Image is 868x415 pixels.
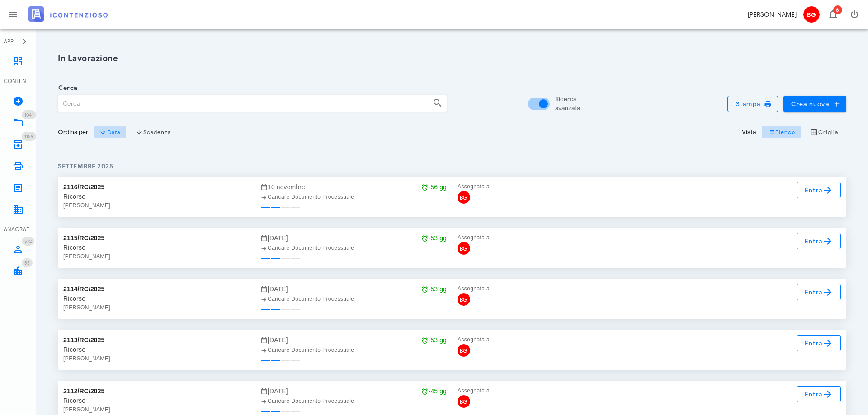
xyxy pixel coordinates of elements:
div: Ricorso [63,345,250,354]
div: -53 gg [421,335,447,345]
div: 10 novembre [260,182,447,192]
div: [DATE] [260,335,447,345]
button: Stampa [727,96,778,112]
div: Ricerca avanzata [555,95,580,113]
div: CONTENZIOSO [4,77,33,85]
button: Elenco [761,126,801,138]
button: Scadenza [130,126,177,138]
div: -56 gg [421,182,447,192]
div: Ricorso [63,396,250,405]
div: Caricare Documento Processuale [260,345,447,354]
div: Assegnata a [458,335,644,344]
div: 2114/RC/2025 [63,284,105,294]
span: BG [803,6,820,23]
button: Griglia [805,126,844,138]
div: Assegnata a [458,182,644,191]
button: Crea nuova [783,96,846,112]
span: 1159 [24,134,33,140]
button: Distintivo [822,4,844,25]
div: [PERSON_NAME] [63,201,250,210]
div: -53 gg [421,233,447,243]
div: 2112/RC/2025 [63,386,105,396]
div: -53 gg [421,284,447,294]
div: Ricorso [63,243,250,252]
div: Assegnata a [458,386,644,395]
span: Elenco [768,128,796,135]
div: 2116/RC/2025 [63,182,105,192]
span: Griglia [811,128,839,135]
span: 1041 [24,112,33,118]
div: Ricorso [63,192,250,201]
button: BG [800,4,822,25]
span: Distintivo [22,258,33,267]
input: Cerca [58,96,425,111]
span: BG [458,395,470,408]
div: Caricare Documento Processuale [260,294,447,303]
div: Caricare Documento Processuale [260,243,447,252]
span: 55 [24,260,30,266]
div: Ordina per [58,127,88,137]
a: Entra [797,182,841,198]
span: Entra [804,287,834,298]
span: Distintivo [22,237,34,246]
span: Distintivo [22,132,36,141]
div: 2113/RC/2025 [63,335,105,345]
div: ANAGRAFICA [4,225,33,233]
div: [PERSON_NAME] [748,10,797,19]
img: logo-text-2x.png [28,6,108,22]
div: [PERSON_NAME] [63,303,250,312]
div: Vista [742,127,756,137]
span: Entra [804,236,834,247]
div: [DATE] [260,386,447,396]
div: 2115/RC/2025 [63,233,105,243]
span: BG [458,293,470,306]
span: Distintivo [22,110,36,119]
div: [DATE] [260,233,447,243]
div: [PERSON_NAME] [63,354,250,363]
span: BG [458,344,470,357]
div: [DATE] [260,284,447,294]
a: Entra [797,386,841,402]
label: Cerca [56,84,77,93]
div: Caricare Documento Processuale [260,396,447,406]
div: [PERSON_NAME] [63,252,250,261]
div: [PERSON_NAME] [63,405,250,414]
a: Entra [797,233,841,249]
span: BG [458,242,470,255]
span: Entra [804,389,834,400]
span: Stampa [735,100,770,108]
span: Data [99,128,120,135]
span: Scadenza [136,128,171,135]
span: Crea nuova [791,100,839,108]
div: Assegnata a [458,284,644,293]
div: Ricorso [63,294,250,303]
span: Entra [804,185,834,196]
a: Entra [797,335,841,351]
div: -45 gg [421,386,447,396]
span: 572 [24,238,32,244]
button: Data [94,126,126,138]
a: Entra [797,284,841,300]
h4: settembre 2025 [58,162,846,171]
span: Entra [804,338,834,349]
span: Distintivo [833,5,842,14]
div: Caricare Documento Processuale [260,192,447,201]
div: Assegnata a [458,233,644,242]
span: BG [458,191,470,204]
h1: In Lavorazione [58,52,846,65]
